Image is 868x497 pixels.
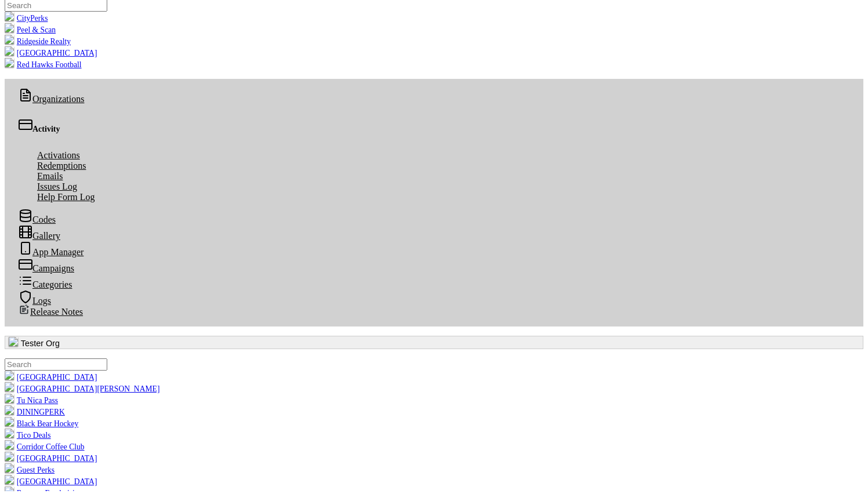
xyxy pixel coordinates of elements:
a: [GEOGRAPHIC_DATA] [5,454,97,463]
img: 0SBPtshqTvrgEtdEgrWk70gKnUHZpYRm94MZ5hDb.png [5,371,14,380]
img: l9qMkhaEtrtl2KSmeQmIMMuo0MWM2yK13Spz7TvA.png [5,440,14,449]
img: 47e4GQXcRwEyAopLUql7uJl1j56dh6AIYZC79JbN.png [5,394,14,403]
img: 6qBkrh2eejXCvwZeVufD6go3Uq64XlMHrWU4p7zb.png [5,475,14,484]
a: Categories [9,278,81,291]
a: App Manager [9,245,93,259]
a: [GEOGRAPHIC_DATA] [5,373,97,382]
a: Guest Perks [5,466,55,474]
img: LcHXC8OmAasj0nmL6Id6sMYcOaX2uzQAQ5e8h748.png [5,46,14,56]
img: mQPUoQxfIUcZGVjFKDSEKbT27olGNZVpZjUgqHNS.png [5,382,14,391]
a: Activations [28,148,89,162]
a: DININGPERK [5,408,65,416]
a: Corridor Coffee Club [5,442,85,451]
img: tkJrFNJtkYdINYgDz5NKXeljSIEE1dFH4lXLzz2S.png [5,463,14,473]
img: 65Ub9Kbg6EKkVtfooX73hwGGlFbexxHlnpgbdEJ1.png [5,429,14,438]
a: Red Hawks Football [5,60,82,69]
img: B4TTOcektNnJKTnx2IcbGdeHDbTXjfJiwl6FNTjm.png [5,58,14,67]
a: Codes [9,213,65,226]
a: Logs [9,294,60,307]
a: Help Form Log [28,190,104,204]
img: xEJfzBn14Gqk52WXYUPJGPZZY80lB8Gpb3Y1ccPk.png [5,23,14,32]
img: KU1gjHo6iQoewuS2EEpjC7SefdV31G12oQhDVBj4.png [5,12,14,21]
img: hvStDAXTQetlbtk3PNAXwGlwD7WEZXonuVeW2rdL.png [5,405,14,415]
a: Organizations [9,92,93,106]
a: Black Bear Hockey [5,419,78,428]
img: K4l2YXTIjFACqk0KWxAYWeegfTH760UHSb81tAwr.png [5,487,14,496]
a: Release Notes [9,305,92,318]
a: Gallery [9,229,70,242]
a: Tico Deals [5,431,51,440]
a: Issues Log [28,180,86,193]
a: Peel & Scan [5,26,56,34]
div: Activity [19,118,849,134]
a: Campaigns [9,262,83,275]
img: 5ywTDdZapyxoEde0k2HeV1po7LOSCqTTesrRKvPe.png [5,452,14,461]
a: Redemptions [28,159,95,172]
ul: Tester Org [5,358,863,491]
input: .form-control-sm [5,358,107,371]
a: [GEOGRAPHIC_DATA] [5,477,97,486]
img: 8mwdIaqQ57Gxce0ZYLDdt4cfPpXx8QwJjnoSsc4c.png [5,417,14,426]
a: Emails [28,169,72,183]
a: Ridgeside Realty [5,37,71,46]
a: [GEOGRAPHIC_DATA] [5,49,97,57]
img: mqtmdW2lgt3F7IVbFvpqGuNrUBzchY4PLaWToHMU.png [5,35,14,44]
img: U8HXMXayUXsSc1Alc1IDB2kpbY6ZdzOhJPckFyi9.jpg [9,337,18,346]
a: CityPerks [5,14,48,23]
a: Tu Nica Pass [5,396,58,405]
button: Tester Org [5,336,863,349]
a: [GEOGRAPHIC_DATA][PERSON_NAME] [5,384,159,393]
